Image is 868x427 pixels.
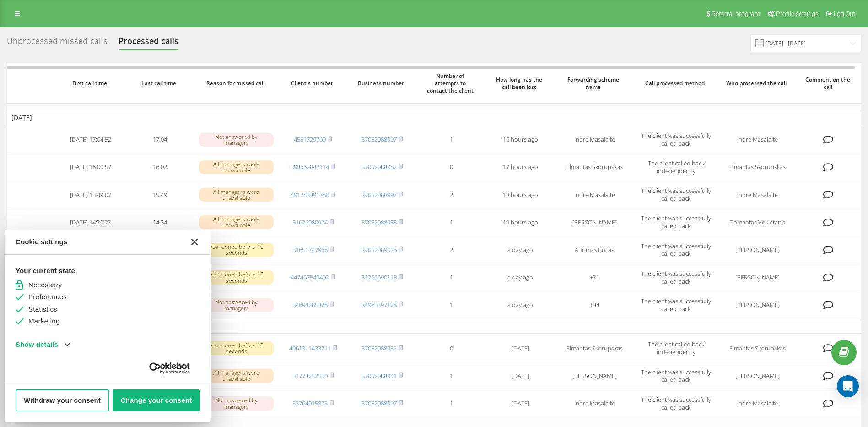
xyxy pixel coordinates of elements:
li: Necessary [16,280,200,290]
a: 31626980974 [292,218,328,226]
td: [DATE] 17:04:52 [56,127,125,153]
a: 4551729769 [294,135,326,143]
td: The client called back independently [634,154,717,180]
td: 2 [417,182,486,208]
a: 37052088938 [361,218,397,226]
span: Number of attempts to contact the client [424,72,478,94]
div: Unprocessed missed calls [7,36,108,50]
td: Aurimas Bucas [555,237,634,263]
button: Show details [16,339,70,350]
td: 17 hours ago [486,154,555,180]
a: 37052088997 [361,399,397,407]
button: Close CMP widget [183,231,205,253]
span: Last call time [133,80,187,87]
a: 393662847114 [291,163,329,171]
div: Abandoned before 10 seconds [199,341,274,355]
button: Change your consent [113,389,200,411]
div: Abandoned before 10 seconds [199,243,274,257]
td: 18 hours ago [486,182,555,208]
td: 1 [417,292,486,318]
td: 14:34 [125,209,194,235]
a: 37052089026 [361,246,397,254]
td: Elmantas Skorupskas [555,335,634,361]
a: Usercentrics Cookiebot - opens new page [139,362,200,374]
td: The client was successfully called back [634,292,717,318]
span: Log Out [834,10,856,17]
button: Withdraw your consent [16,389,109,411]
a: 37052088982 [361,163,397,171]
li: Statistics [16,304,200,315]
td: [PERSON_NAME] [718,237,797,263]
td: Indre Masalaite [718,390,797,416]
a: 31651747968 [292,246,328,254]
td: 19 hours ago [486,209,555,235]
span: Reason for missed call [203,80,270,87]
td: [DATE] [7,320,861,334]
td: 0 [417,335,486,361]
a: 33764015873 [292,399,328,407]
span: How long has the call been lost [493,76,547,90]
a: 31773232550 [292,372,328,380]
td: 16:02 [125,154,194,180]
td: a day ago [486,292,555,318]
a: 491783391780 [291,191,329,199]
td: Elmantas Skorupskas [555,154,634,180]
td: +31 [555,265,634,290]
td: [DATE] [7,111,861,125]
a: 34693285328 [292,301,328,309]
span: Who processed the call [726,80,789,87]
td: [PERSON_NAME] [718,265,797,290]
div: All managers were unavailable [199,188,274,202]
td: a day ago [486,237,555,263]
span: Referral program [712,10,760,17]
td: 2 [417,237,486,263]
div: Not answered by managers [199,133,274,147]
td: The client was successfully called back [634,363,717,389]
span: Comment on the call [804,76,854,90]
td: 1 [417,265,486,290]
div: All managers were unavailable [199,160,274,174]
td: [PERSON_NAME] [718,292,797,318]
span: Business number [355,80,409,87]
td: Indre Masalaite [555,182,634,208]
td: [PERSON_NAME] [555,209,634,235]
a: 37052088941 [361,372,397,380]
span: First call time [64,80,118,87]
td: The client was successfully called back [634,390,717,416]
td: The client was successfully called back [634,265,717,290]
div: Abandoned before 10 seconds [199,270,274,284]
td: The client was successfully called back [634,237,717,263]
td: 0 [417,154,486,180]
span: Forwarding scheme name [563,76,625,90]
td: Domantas Vokietaitis [718,209,797,235]
a: 37052088997 [361,135,397,143]
td: The client called back independently [634,335,717,361]
td: [PERSON_NAME] [718,363,797,389]
div: All managers were unavailable [199,215,274,229]
td: [DATE] [486,335,555,361]
div: Processed calls [119,36,178,50]
div: Not answered by managers [199,396,274,410]
a: 447467549403 [291,273,329,281]
li: Preferences [16,292,200,302]
td: 1 [417,363,486,389]
a: 37052088982 [361,344,397,352]
a: 4961311433211 [289,344,331,352]
td: The client was successfully called back [634,209,717,235]
td: 1 [417,127,486,153]
td: 1 [417,390,486,416]
td: [DATE] 16:00:57 [56,154,125,180]
td: Elmantas Skorupskas [718,154,797,180]
td: [DATE] [486,390,555,416]
td: The client was successfully called back [634,127,717,153]
td: [PERSON_NAME] [555,363,634,389]
td: Elmantas Skorupskas [718,335,797,361]
a: 31266690313 [361,273,397,281]
td: 17:04 [125,127,194,153]
td: 16 hours ago [486,127,555,153]
td: 1 [417,209,486,235]
span: Client's number [286,80,340,87]
td: Indre Masalaite [555,390,634,416]
strong: Your current state [16,266,200,276]
td: Indre Masalaite [555,127,634,153]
